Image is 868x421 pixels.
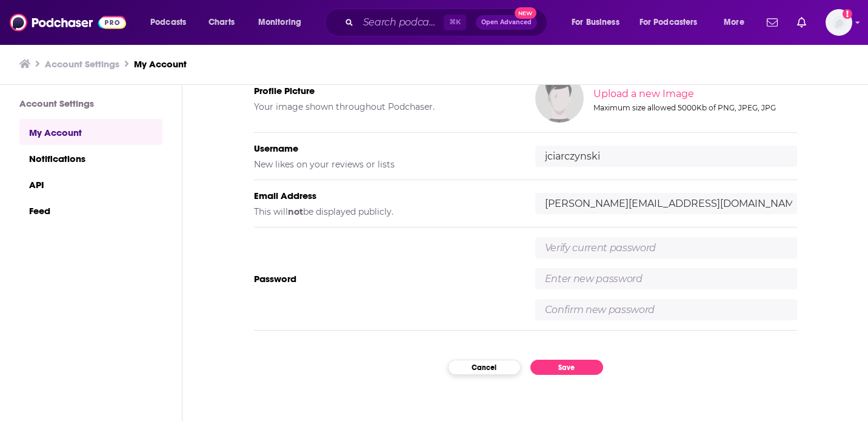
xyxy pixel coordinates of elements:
[476,15,537,30] button: Open AdvancedNew
[762,12,783,33] a: Show notifications dropdown
[563,13,635,32] button: open menu
[535,193,797,214] input: email
[254,206,516,217] h5: This will be displayed publicly.
[209,14,235,31] span: Charts
[593,103,795,112] div: Maximum size allowed 5000Kb of PNG, JPEG, JPG
[535,74,584,123] img: Your profile image
[535,268,797,289] input: Enter new password
[288,206,303,217] b: not
[481,19,532,25] span: Open Advanced
[254,159,516,170] h5: New likes on your reviews or lists
[254,143,516,154] h5: Username
[19,98,162,109] h3: Account Settings
[515,7,536,19] span: New
[10,11,126,34] img: Podchaser - Follow, Share and Rate Podcasts
[45,58,119,70] a: Account Settings
[444,15,466,30] span: ⌘ K
[724,14,744,31] span: More
[336,8,559,36] div: Search podcasts, credits, & more...
[535,146,797,167] input: username
[632,13,715,32] button: open menu
[258,14,301,31] span: Monitoring
[19,197,162,223] a: Feed
[250,13,317,32] button: open menu
[201,13,242,32] a: Charts
[254,85,516,96] h5: Profile Picture
[843,9,852,19] svg: Add a profile image
[150,14,186,31] span: Podcasts
[715,13,760,32] button: open menu
[254,101,516,112] h5: Your image shown throughout Podchaser.
[639,14,698,31] span: For Podcasters
[19,145,162,171] a: Notifications
[792,12,811,33] a: Show notifications dropdown
[134,58,187,70] a: My Account
[535,299,797,320] input: Confirm new password
[358,13,444,32] input: Search podcasts, credits, & more...
[826,9,852,36] span: Logged in as jciarczynski
[826,9,852,36] button: Show profile menu
[254,273,516,285] h5: Password
[254,190,516,201] h5: Email Address
[448,360,521,375] button: Cancel
[530,360,603,375] button: Save
[572,14,619,31] span: For Business
[142,13,202,32] button: open menu
[535,237,797,258] input: Verify current password
[826,9,852,36] img: User Profile
[19,119,162,145] a: My Account
[19,171,162,197] a: API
